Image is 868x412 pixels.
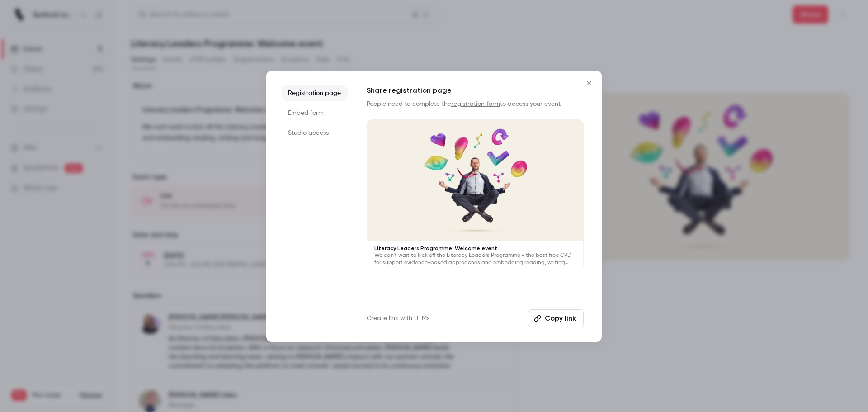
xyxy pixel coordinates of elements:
[374,245,576,252] p: Literacy Leaders Programme: Welcome event
[281,85,349,101] li: Registration page
[281,125,349,141] li: Studio access
[451,101,500,107] a: registration form
[580,74,598,92] button: Close
[374,252,576,266] p: We can't wait to kick off the Literacy Leaders Programme - the best free CPD for support evidence...
[281,105,349,121] li: Embed form
[367,119,584,271] a: Literacy Leaders Programme: Welcome eventWe can't wait to kick off the Literacy Leaders Programme...
[528,309,584,327] button: Copy link
[367,99,584,109] p: People need to complete the to access your event
[367,314,429,323] a: Create link with UTMs
[367,85,584,96] h1: Share registration page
